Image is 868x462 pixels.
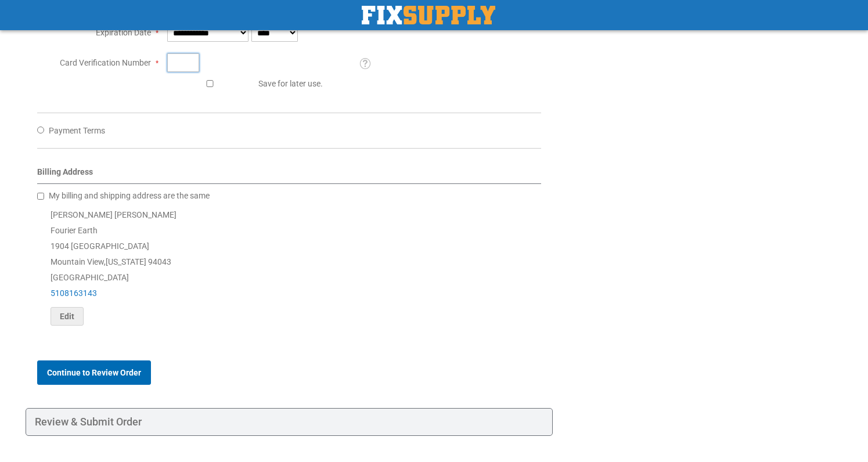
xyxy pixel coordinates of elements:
span: Continue to Review Order [47,368,141,377]
span: Payment Terms [49,126,105,135]
button: Continue to Review Order [37,360,151,385]
span: Card Verification Number [60,58,151,67]
span: Edit [60,312,74,321]
button: Edit [51,307,84,326]
img: Fix Industrial Supply [362,6,495,24]
div: Billing Address [37,166,542,184]
a: 5108163143 [51,288,97,298]
span: Save for later use. [258,79,323,88]
span: [US_STATE] [106,257,146,266]
span: Expiration Date [96,28,151,37]
span: My billing and shipping address are the same [49,191,210,200]
div: Review & Submit Order [26,408,553,436]
div: [PERSON_NAME] [PERSON_NAME] Fourier Earth 1904 [GEOGRAPHIC_DATA] Mountain View , 94043 [GEOGRAPHI... [37,207,542,326]
a: store logo [362,6,495,24]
